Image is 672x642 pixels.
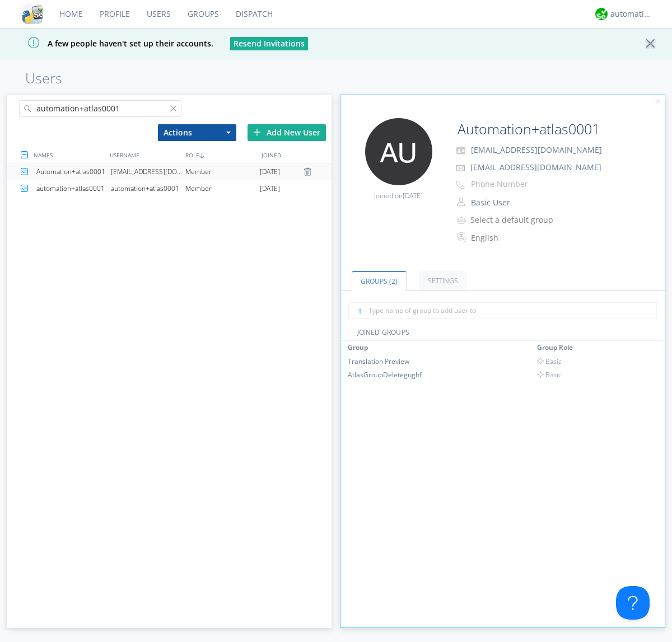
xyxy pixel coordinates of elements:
[457,213,468,228] img: icon-alert-users-thin-outline.svg
[19,100,181,117] input: Search users
[248,124,326,141] div: Add New User
[374,191,423,200] span: Joined on
[471,232,564,243] div: English
[470,214,564,226] div: Select a default group
[352,271,407,291] a: Groups (2)
[8,38,213,49] span: A few people haven't set up their accounts.
[419,271,467,290] a: Settings
[158,124,236,141] button: Actions
[185,163,260,180] div: Member
[253,128,261,136] img: plus.svg
[22,4,43,24] img: cddb5a64eb264b2086981ab96f4c1ba7
[457,231,468,244] img: In groups with Translation enabled, this user's messages will be automatically translated to and ...
[610,8,652,20] div: automation+atlas
[36,163,111,180] div: Automation+atlas0001
[403,191,423,200] span: [DATE]
[7,180,332,197] a: automation+atlas0001automation+atlas0001Member[DATE]
[346,341,536,354] th: Toggle SortBy
[348,302,657,319] input: Type name of group to add user to
[467,195,579,210] button: Basic User
[185,180,260,197] div: Member
[471,144,602,155] span: [EMAIL_ADDRESS][DOMAIN_NAME]
[7,163,332,180] a: Automation+atlas0001[EMAIL_ADDRESS][DOMAIN_NAME]Member[DATE]
[456,180,465,189] img: phone-outline.svg
[260,180,280,197] span: [DATE]
[537,370,562,379] span: Basic
[183,147,258,163] div: ROLE
[348,370,432,379] div: AtlasGroupDeletegughf
[111,180,185,197] div: automation+atlas0001
[453,118,634,140] input: Name
[535,341,604,354] th: Toggle SortBy
[470,162,601,172] span: [EMAIL_ADDRESS][DOMAIN_NAME]
[365,118,432,185] img: 373638.png
[457,198,465,207] img: person-outline.svg
[230,37,308,50] button: Resend Invitations
[616,586,650,620] iframe: Toggle Customer Support
[537,357,562,366] span: Basic
[259,147,334,163] div: JOINED
[595,8,608,20] img: d2d01cd9b4174d08988066c6d424eccd
[340,327,665,341] div: JOINED GROUPS
[654,98,662,106] img: cancel.svg
[604,341,632,354] th: Toggle SortBy
[348,357,432,366] div: Translation Preview
[260,163,280,180] span: [DATE]
[31,147,106,163] div: NAMES
[36,180,111,197] div: automation+atlas0001
[107,147,183,163] div: USERNAME
[111,163,185,180] div: [EMAIL_ADDRESS][DOMAIN_NAME]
